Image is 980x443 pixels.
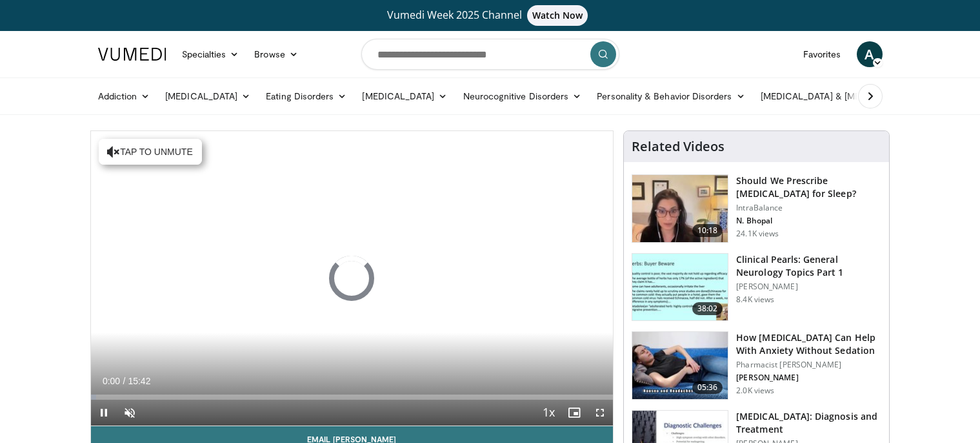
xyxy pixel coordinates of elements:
a: Neurocognitive Disorders [455,83,590,109]
img: 7bfe4765-2bdb-4a7e-8d24-83e30517bd33.150x105_q85_crop-smart_upscale.jpg [632,332,728,399]
img: VuMedi Logo [98,48,166,61]
button: Tap to unmute [99,139,202,165]
p: [PERSON_NAME] [736,373,881,383]
p: 8.4K views [736,294,774,305]
video-js: Video Player [91,131,614,426]
a: Favorites [795,41,849,67]
button: Pause [91,400,117,426]
a: Specialties [174,41,247,67]
a: Addiction [90,83,158,109]
p: [PERSON_NAME] [736,282,881,292]
a: Vumedi Week 2025 ChannelWatch Now [100,5,881,26]
h3: [MEDICAL_DATA]: Diagnosis and Treatment [736,410,881,436]
a: Personality & Behavior Disorders [589,83,752,109]
span: 15:42 [128,376,150,386]
span: 38:02 [692,302,723,315]
a: 38:02 Clinical Pearls: General Neurology Topics Part 1 [PERSON_NAME] 8.4K views [632,253,881,322]
a: 10:18 Should We Prescribe [MEDICAL_DATA] for Sleep? IntraBalance N. Bhopal 24.1K views [632,174,881,243]
a: [MEDICAL_DATA] & [MEDICAL_DATA] [753,83,937,109]
span: Watch Now [527,5,588,26]
a: Eating Disorders [258,83,354,109]
a: 05:36 How [MEDICAL_DATA] Can Help With Anxiety Without Sedation Pharmacist [PERSON_NAME] [PERSON_... [632,331,881,400]
input: Search topics, interventions [361,39,619,70]
img: f7087805-6d6d-4f4e-b7c8-917543aa9d8d.150x105_q85_crop-smart_upscale.jpg [632,175,728,242]
button: Fullscreen [587,400,613,426]
a: [MEDICAL_DATA] [354,83,455,109]
div: Progress Bar [91,395,614,400]
h4: Related Videos [632,139,725,154]
p: N. Bhopal [736,216,881,226]
h3: Should We Prescribe [MEDICAL_DATA] for Sleep? [736,174,881,200]
span: 05:36 [692,381,723,394]
span: 0:00 [103,376,120,386]
h3: How [MEDICAL_DATA] Can Help With Anxiety Without Sedation [736,331,881,357]
a: [MEDICAL_DATA] [157,83,258,109]
img: 91ec4e47-6cc3-4d45-a77d-be3eb23d61cb.150x105_q85_crop-smart_upscale.jpg [632,254,728,321]
button: Enable picture-in-picture mode [561,400,587,426]
p: 24.1K views [736,229,779,239]
p: IntraBalance [736,203,881,213]
a: Browse [246,41,306,67]
span: 10:18 [692,224,723,237]
span: / [123,376,126,386]
button: Playback Rate [535,400,561,426]
p: 2.0K views [736,386,774,396]
button: Unmute [117,400,143,426]
p: Pharmacist [PERSON_NAME] [736,360,881,370]
h3: Clinical Pearls: General Neurology Topics Part 1 [736,253,881,279]
a: A [857,41,883,67]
